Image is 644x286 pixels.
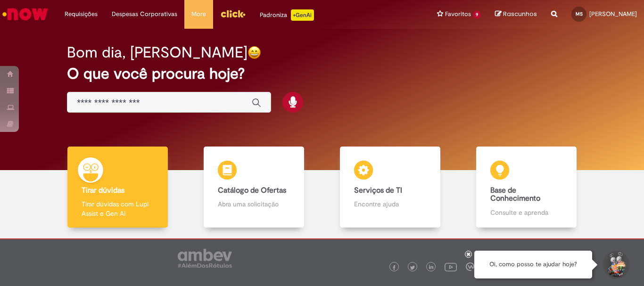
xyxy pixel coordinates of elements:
[1,5,50,24] img: ServiceNow
[218,199,289,209] p: Abra uma solicitação
[65,9,98,19] span: Requisições
[495,10,537,19] a: Rascunhos
[602,251,630,279] button: Iniciar Conversa de Suporte
[392,265,396,270] img: logo_footer_facebook.png
[112,9,177,19] span: Despesas Corporativas
[291,9,314,21] p: +GenAi
[248,46,261,59] img: happy-face.png
[473,11,481,19] span: 9
[503,9,537,18] span: Rascunhos
[429,265,434,270] img: logo_footer_linkedin.png
[260,9,314,21] div: Padroniza
[67,65,577,82] h2: O que você procura hoje?
[50,147,186,228] a: Tirar dúvidas Tirar dúvidas com Lupi Assist e Gen Ai
[186,147,322,228] a: Catálogo de Ofertas Abra uma solicitação
[466,262,474,271] img: logo_footer_workplace.png
[82,199,153,218] p: Tirar dúvidas com Lupi Assist e Gen Ai
[410,265,415,270] img: logo_footer_twitter.png
[354,199,426,209] p: Encontre ajuda
[67,44,248,61] h2: Bom dia, [PERSON_NAME]
[490,186,540,204] b: Base de Conhecimento
[445,9,471,19] span: Favoritos
[82,186,124,195] b: Tirar dúvidas
[220,7,246,21] img: click_logo_yellow_360x200.png
[191,9,206,19] span: More
[322,147,458,228] a: Serviços de TI Encontre ajuda
[218,186,286,195] b: Catálogo de Ofertas
[445,261,457,273] img: logo_footer_youtube.png
[354,186,402,195] b: Serviços de TI
[474,251,592,278] div: Oi, como posso te ajudar hoje?
[589,10,637,18] span: [PERSON_NAME]
[490,208,562,217] p: Consulte e aprenda
[458,147,594,228] a: Base de Conhecimento Consulte e aprenda
[178,249,232,268] img: logo_footer_ambev_rotulo_gray.png
[576,11,583,17] span: MS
